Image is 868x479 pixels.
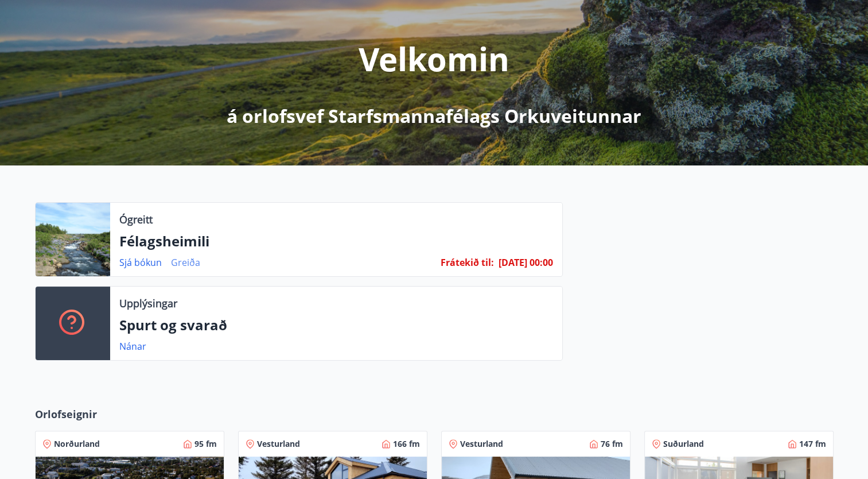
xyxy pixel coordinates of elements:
span: Norðurland [54,438,100,450]
a: Nánar [119,340,146,353]
p: Upplýsingar [119,296,177,311]
p: Spurt og svarað [119,315,553,335]
span: 147 fm [799,438,826,450]
span: Vesturland [460,438,503,450]
span: 76 fm [601,438,623,450]
p: á orlofsvef Starfsmannafélags Orkuveitunnar [227,103,641,129]
p: Ógreitt [119,212,153,227]
a: Greiða [171,256,200,269]
span: Orlofseignir [35,407,97,422]
span: Suðurland [663,438,704,450]
p: Velkomin [359,37,509,80]
span: 95 fm [194,438,217,450]
span: [DATE] 00:00 [499,256,553,269]
p: Félagsheimili [119,231,553,251]
span: Frátekið til : [441,256,494,269]
span: Vesturland [257,438,300,450]
span: 166 fm [393,438,420,450]
a: Sjá bókun [119,256,162,269]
